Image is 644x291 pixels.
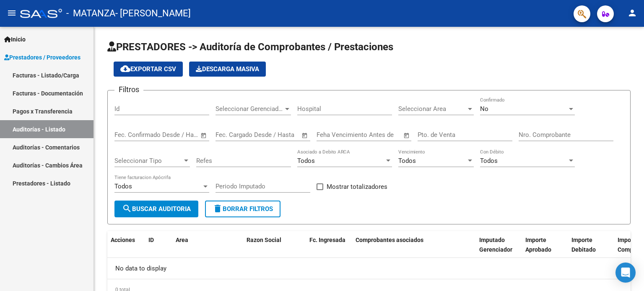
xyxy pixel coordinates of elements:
button: Borrar Filtros [205,201,280,217]
span: Mostrar totalizadores [327,182,387,192]
datatable-header-cell: Importe Debitado [568,231,614,268]
div: Open Intercom Messenger [615,263,636,283]
span: Comprobantes asociados [356,237,423,243]
span: Importe Debitado [571,237,596,253]
span: Importe Aprobado [525,237,551,253]
span: Fc. Ingresada [309,237,345,243]
input: Fecha fin [156,131,197,139]
span: Imputado Gerenciador [479,237,512,253]
span: Seleccionar Tipo [114,157,182,165]
span: Razon Social [247,237,281,243]
button: Open calendar [199,131,209,140]
datatable-header-cell: Importe Aprobado [522,231,568,268]
button: Open calendar [402,131,412,140]
span: Seleccionar Area [398,105,466,113]
span: Buscar Auditoria [122,205,191,213]
mat-icon: person [627,8,637,18]
datatable-header-cell: Acciones [107,231,145,268]
mat-icon: delete [213,203,223,214]
span: PRESTADORES -> Auditoría de Comprobantes / Prestaciones [107,41,393,53]
datatable-header-cell: Fc. Ingresada [306,231,352,268]
span: Exportar CSV [120,65,176,73]
datatable-header-cell: Imputado Gerenciador [476,231,522,268]
span: Seleccionar Gerenciador [216,105,283,113]
button: Descarga Masiva [189,62,266,77]
datatable-header-cell: Comprobantes asociados [352,231,476,268]
h3: Filtros [114,84,143,95]
button: Buscar Auditoria [114,201,198,217]
input: Fecha fin [257,131,298,139]
span: No [480,105,488,113]
mat-icon: cloud_download [120,64,130,74]
span: Borrar Filtros [213,205,273,213]
span: Descarga Masiva [196,65,259,73]
datatable-header-cell: Razon Social [243,231,306,268]
button: Open calendar [300,131,310,140]
app-download-masive: Descarga masiva de comprobantes (adjuntos) [189,62,266,77]
span: Inicio [4,35,26,44]
input: Fecha inicio [114,131,148,139]
span: Todos [297,157,315,165]
span: Acciones [111,237,135,243]
div: No data to display [107,258,631,279]
mat-icon: menu [7,8,17,18]
span: Area [176,237,188,243]
button: Exportar CSV [114,62,183,77]
span: Prestadores / Proveedores [4,53,80,62]
span: - MATANZA [66,4,115,23]
mat-icon: search [122,203,132,214]
datatable-header-cell: Area [172,231,231,268]
input: Fecha inicio [216,131,249,139]
span: Todos [398,157,416,165]
datatable-header-cell: ID [145,231,172,268]
span: - [PERSON_NAME] [115,4,191,23]
span: Todos [480,157,498,165]
span: Todos [114,183,132,190]
span: ID [148,237,154,243]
